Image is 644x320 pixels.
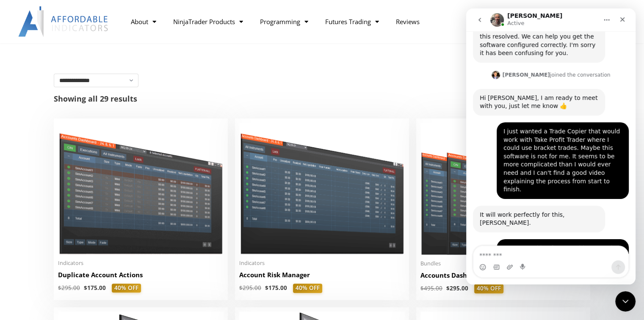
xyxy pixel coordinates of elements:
[615,291,636,312] iframe: Intercom live chat
[58,259,224,267] span: Indicators
[239,270,405,279] h2: Account Risk Manager
[239,123,405,254] img: Account Risk Manager
[122,12,503,31] nav: Menu
[420,284,424,292] span: $
[420,260,586,267] span: Bundles
[18,6,109,37] img: LogoAI | Affordable Indicators – NinjaTrader
[239,284,243,292] span: $
[387,12,428,31] a: Reviews
[58,270,224,279] h2: Duplicate Account Actions
[265,284,287,292] bdi: 175.00
[84,284,87,292] span: $
[122,12,165,31] a: About
[58,284,80,292] bdi: 295.00
[112,284,141,293] span: 40% OFF
[420,271,586,284] a: Accounts Dashboard Suite
[446,284,468,292] bdi: 295.00
[446,284,450,292] span: $
[293,284,322,293] span: 40% OFF
[474,284,503,293] span: 40% OFF
[165,12,252,31] a: NinjaTrader Products
[252,12,317,31] a: Programming
[466,8,636,284] iframe: Intercom live chat
[58,284,61,292] span: $
[239,284,261,292] bdi: 295.00
[239,270,405,284] a: Account Risk Manager
[420,271,586,280] h2: Accounts Dashboard Suite
[58,123,224,254] img: Duplicate Account Actions
[58,270,224,284] a: Duplicate Account Actions
[317,12,387,31] a: Futures Trading
[420,123,586,255] img: Accounts Dashboard Suite
[84,284,106,292] bdi: 175.00
[54,95,137,102] p: Showing all 29 results
[239,259,405,267] span: Indicators
[265,284,268,292] span: $
[420,284,442,292] bdi: 495.00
